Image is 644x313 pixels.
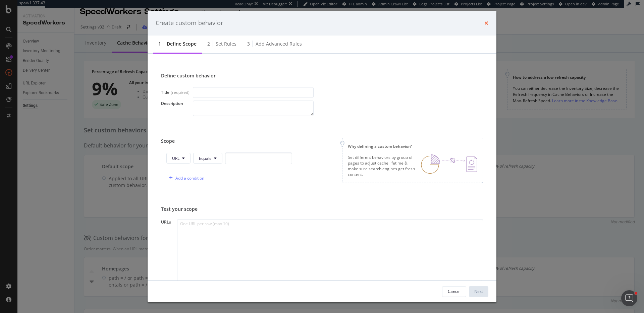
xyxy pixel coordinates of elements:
[474,289,483,294] div: Next
[166,153,191,164] button: URL
[156,19,223,27] div: Create custom behavior
[172,155,179,161] span: URL
[148,11,496,302] div: modal
[193,153,222,164] button: Equals
[167,41,197,47] div: Define scope
[161,219,177,225] div: URLs
[469,286,488,297] button: Next
[161,89,169,95] div: Title
[421,154,477,174] img: DEDJSpvk.png
[175,175,204,181] div: Add a condition
[484,19,488,27] div: times
[621,290,637,306] iframe: Intercom live chat
[207,41,210,47] div: 2
[247,41,250,47] div: 3
[199,155,211,161] span: Equals
[161,72,483,79] div: Define custom behavior
[166,173,204,183] button: Add a condition
[442,286,466,297] button: Cancel
[348,154,416,178] div: Set different behaviors by group of pages to adjust cache lifetime & make sure search engines get...
[171,89,190,95] div: (required)
[161,206,483,212] div: Test your scope
[161,138,292,144] div: Scope
[216,41,236,47] div: Set rules
[158,41,161,47] div: 1
[256,41,302,47] div: Add advanced rules
[448,289,461,294] div: Cancel
[348,143,477,149] div: Why defining a custom behavior?
[161,101,193,106] div: Description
